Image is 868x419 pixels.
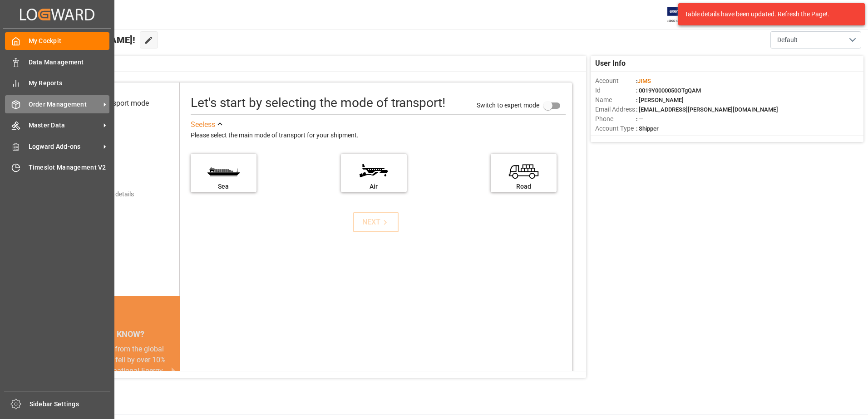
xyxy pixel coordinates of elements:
span: Default [777,35,798,45]
span: My Cockpit [29,36,110,46]
span: Data Management [29,58,110,67]
div: Let's start by selecting the mode of transport! [191,93,445,112]
span: : [EMAIL_ADDRESS][PERSON_NAME][DOMAIN_NAME] [636,106,778,113]
span: JIMS [637,78,651,84]
span: Email Address [595,105,636,114]
div: See less [191,119,215,130]
span: Timeslot Management V2 [29,163,110,172]
span: : Shipper [636,125,659,132]
span: : [PERSON_NAME] [636,97,684,103]
span: : [636,78,651,84]
a: My Cockpit [5,32,109,50]
span: Switch to expert mode [477,101,539,108]
span: : — [636,116,643,122]
div: Add shipping details [77,190,134,199]
div: Please select the main mode of transport for your shipment. [191,130,566,141]
div: NEXT [362,217,390,228]
span: Account Type [595,124,636,133]
span: Id [595,86,636,95]
button: open menu [770,31,861,49]
span: Sidebar Settings [30,400,111,409]
div: Table details have been updated. Refresh the Page!. [685,10,852,19]
img: Exertis%20JAM%20-%20Email%20Logo.jpg_1722504956.jpg [667,7,699,23]
button: next slide / item [167,344,180,398]
span: User Info [595,58,626,69]
a: Data Management [5,53,109,71]
span: Hello [PERSON_NAME]! [38,31,135,49]
span: : 0019Y0000050OTgQAM [636,87,701,94]
div: Road [495,182,552,191]
span: Master Data [29,121,100,130]
a: Timeslot Management V2 [5,159,109,176]
span: Logward Add-ons [29,142,100,151]
span: Order Management [29,100,100,109]
span: My Reports [29,78,110,88]
button: NEXT [353,212,399,232]
div: Air [345,182,402,191]
span: Phone [595,114,636,124]
div: Sea [195,182,252,191]
span: Account [595,76,636,86]
span: Name [595,95,636,105]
